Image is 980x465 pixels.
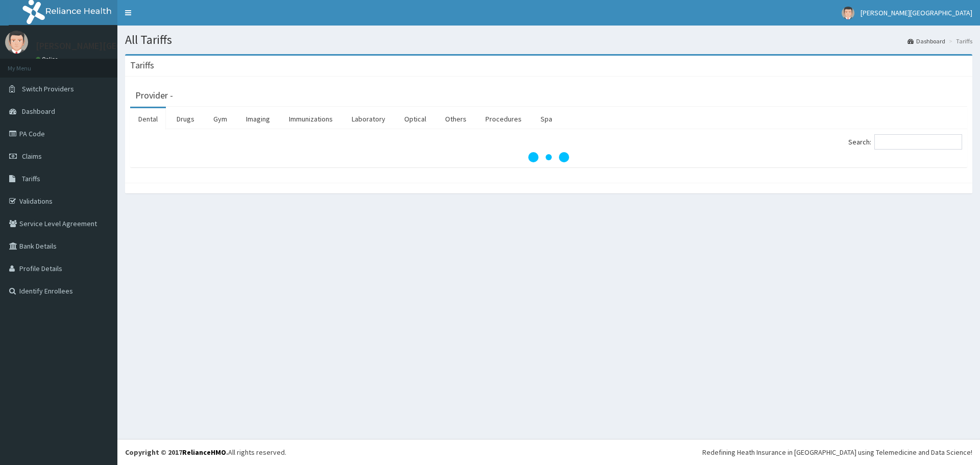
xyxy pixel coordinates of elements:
[908,37,945,45] a: Dashboard
[205,108,235,130] a: Gym
[117,439,980,465] footer: All rights reserved.
[22,107,55,116] span: Dashboard
[5,31,28,54] img: User Image
[135,91,173,100] h3: Provider -
[238,108,278,130] a: Imaging
[477,108,530,130] a: Procedures
[22,152,42,161] span: Claims
[130,61,154,70] h3: Tariffs
[842,7,854,19] img: User Image
[125,448,228,457] strong: Copyright © 2017 .
[874,134,962,150] input: Search:
[702,447,972,457] div: Redefining Heath Insurance in [GEOGRAPHIC_DATA] using Telemedicine and Data Science!
[396,108,434,130] a: Optical
[946,37,972,45] li: Tariffs
[36,41,187,51] p: [PERSON_NAME][GEOGRAPHIC_DATA]
[848,134,962,150] label: Search:
[528,137,569,178] svg: audio-loading
[22,84,74,93] span: Switch Providers
[182,448,226,457] a: RelianceHMO
[281,108,341,130] a: Immunizations
[437,108,475,130] a: Others
[130,108,166,130] a: Dental
[861,8,972,17] span: [PERSON_NAME][GEOGRAPHIC_DATA]
[36,56,60,63] a: Online
[125,33,972,46] h1: All Tariffs
[344,108,394,130] a: Laboratory
[532,108,560,130] a: Spa
[168,108,203,130] a: Drugs
[22,174,40,183] span: Tariffs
